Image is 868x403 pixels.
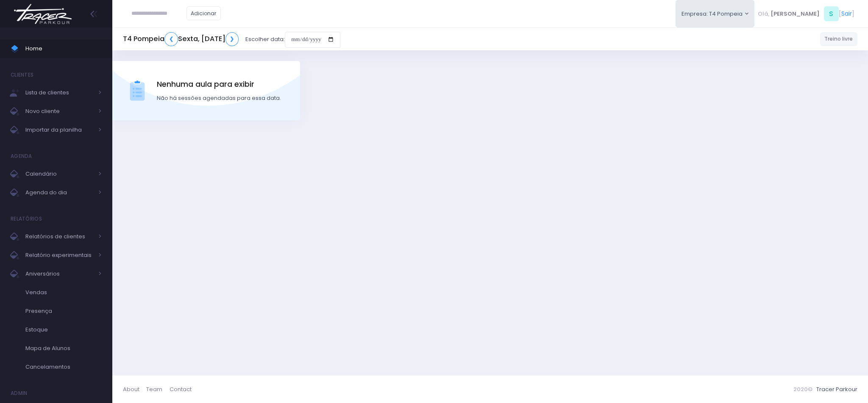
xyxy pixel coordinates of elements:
[157,79,281,90] span: Nenhuma aula para exibir
[157,94,281,102] div: Não há sessões agendadas para essa data.
[186,6,221,20] a: Adicionar
[11,385,28,402] h4: Admin
[11,210,42,227] h4: Relatórios
[25,106,93,117] span: Novo cliente
[841,9,852,18] a: Sair
[25,287,102,298] span: Vendas
[820,32,858,46] a: Treino livre
[816,385,857,393] a: Tracer Parkour
[25,124,93,135] span: Importar da planilha
[123,32,239,46] h5: T4 Pompeia Sexta, [DATE]
[11,66,33,83] h4: Clientes
[123,30,340,49] div: Escolher data:
[754,4,857,23] div: [ ]
[758,10,769,18] span: Olá,
[25,250,93,261] span: Relatório experimentais
[25,187,93,198] span: Agenda do dia
[25,231,93,242] span: Relatórios de clientes
[25,168,93,179] span: Calendário
[25,43,102,54] span: Home
[123,381,146,397] a: About
[824,6,839,21] span: S
[25,362,102,373] span: Cancelamentos
[170,381,192,397] a: Contact
[146,381,169,397] a: Team
[25,268,93,279] span: Aniversários
[225,32,239,46] a: ❯
[25,343,102,354] span: Mapa de Alunos
[164,32,178,46] a: ❮
[25,324,102,335] span: Estoque
[25,87,93,98] span: Lista de clientes
[11,148,32,165] h4: Agenda
[25,306,102,317] span: Presença
[771,10,820,18] span: [PERSON_NAME]
[793,385,812,393] span: 2020©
